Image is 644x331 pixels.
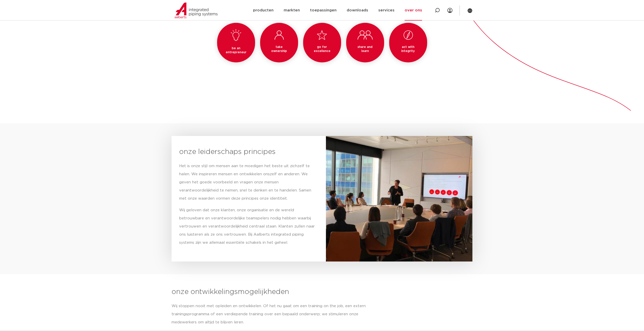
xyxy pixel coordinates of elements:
h3: onze ontwikkelingsmogelijkheden [172,287,370,297]
h3: be an entrepreneur [223,46,249,54]
p: Het is onze stijl om mensen aan te moedigen het beste uit zichzelf te halen. We inspireren mensen... [179,162,318,203]
h3: share and learn [356,45,374,53]
p: Wij stoppen nooit met opleiden en ontwikkelen. Of het nu gaat om een training on the job, een ext... [172,302,370,326]
h3: take ownership [270,45,288,53]
p: Wij geloven dat onze klanten, onze organisatie en de wereld betrouwbare en verantwoordelijke team... [179,206,318,247]
h3: act with integrity [395,45,421,53]
h3: go for excellence [309,45,335,53]
h3: onze leiderschaps principes [179,147,318,157]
